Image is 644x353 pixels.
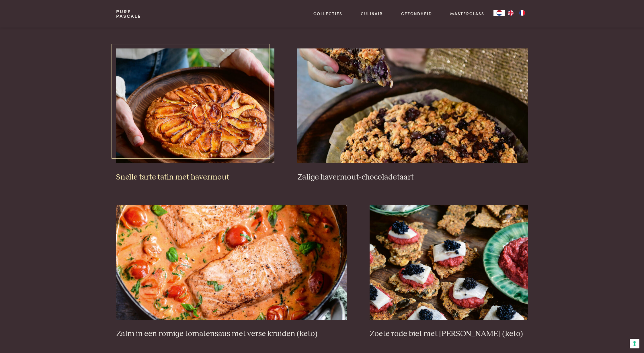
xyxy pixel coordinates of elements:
div: Language [493,10,505,16]
a: NL [493,10,505,16]
img: Zalm in een romige tomatensaus met verse kruiden (keto) [116,205,347,320]
a: FR [516,10,528,16]
a: Gezondheid [401,11,432,17]
aside: Language selected: Nederlands [493,10,528,16]
img: Snelle tarte tatin met havermout [116,48,274,163]
ul: Language list [505,10,528,16]
h3: Snelle tarte tatin met havermout [116,172,274,182]
a: Collecties [313,11,342,17]
a: Masterclass [450,11,484,17]
a: Culinair [361,11,383,17]
a: Zalm in een romige tomatensaus met verse kruiden (keto) Zalm in een romige tomatensaus met verse ... [116,205,347,339]
a: Snelle tarte tatin met havermout Snelle tarte tatin met havermout [116,48,274,182]
img: Zalige havermout-chocoladetaart [297,48,528,163]
h3: Zalige havermout-chocoladetaart [297,172,528,182]
h3: Zoete rode biet met [PERSON_NAME] (keto) [370,329,528,339]
a: EN [505,10,516,16]
img: Zoete rode biet met zure haring (keto) [370,205,528,320]
a: Zoete rode biet met zure haring (keto) Zoete rode biet met [PERSON_NAME] (keto) [370,205,528,339]
a: Zalige havermout-chocoladetaart Zalige havermout-chocoladetaart [297,48,528,182]
a: PurePascale [116,9,141,18]
button: Uw voorkeuren voor toestemming voor trackingtechnologieën [630,339,639,348]
h3: Zalm in een romige tomatensaus met verse kruiden (keto) [116,329,347,339]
